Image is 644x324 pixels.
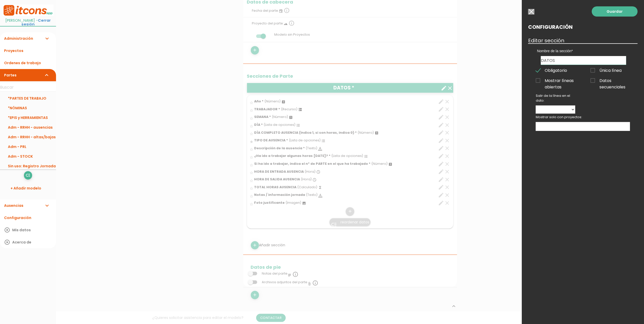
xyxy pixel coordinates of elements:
p: Salir de la línea en el dato: [536,93,575,103]
h3: Editar sección [528,38,638,43]
span: Mostrar líneas abiertas [536,77,575,84]
span: Única línea [591,67,622,74]
a: Guardar [592,6,638,17]
input: Mostrar solo con proyectos: [536,123,541,129]
span: Datos secuenciales [591,77,630,84]
p: Mostrar solo con proyectos: [536,115,630,119]
h2: Configuración [528,24,638,30]
span: Obligatorio [536,67,567,74]
label: Nombre de la sección [537,48,630,53]
select: Salir de la línea en el dato: [536,105,575,114]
